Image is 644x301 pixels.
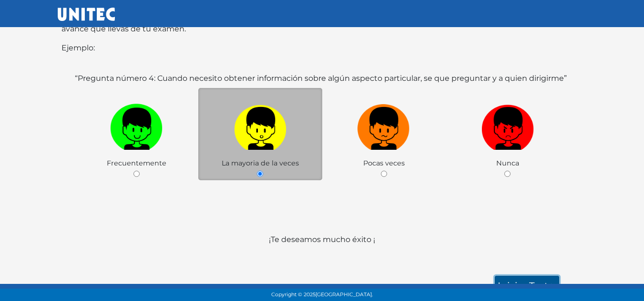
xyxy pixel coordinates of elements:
p: ¡Te deseamos mucho éxito ¡ [61,234,583,268]
img: r1.png [481,100,534,150]
label: “Pregunta número 4: Cuando necesito obtener información sobre algún aspecto particular, se que pr... [75,73,567,84]
p: Ejemplo: [61,42,583,54]
img: UNITEC [58,8,115,21]
img: a1.png [234,100,286,150]
a: Iniciar test > [495,276,559,296]
span: Pocas veces [363,159,405,167]
img: v1.png [110,100,163,150]
span: Frecuentemente [107,159,166,167]
img: n1.png [358,100,410,150]
span: La mayoria de la veces [222,159,299,167]
span: [GEOGRAPHIC_DATA]. [316,291,373,298]
span: Nunca [496,159,519,167]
